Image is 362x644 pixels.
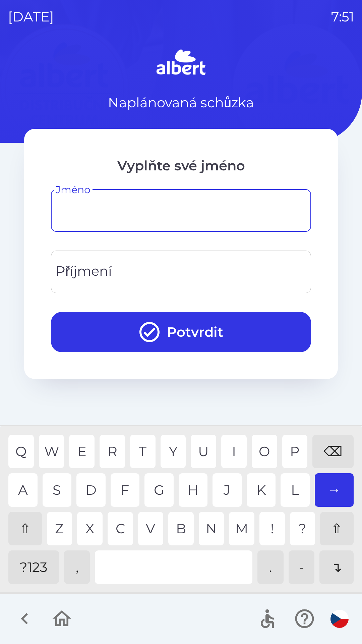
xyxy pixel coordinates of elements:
[8,7,54,27] p: [DATE]
[51,156,311,176] p: Vyplňte své jméno
[24,47,338,79] img: Logo
[331,7,354,27] p: 7:51
[330,610,349,628] img: cs flag
[51,312,311,352] button: Potvrdit
[108,93,254,113] p: Naplánovaná schůzka
[56,182,90,197] label: Jméno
